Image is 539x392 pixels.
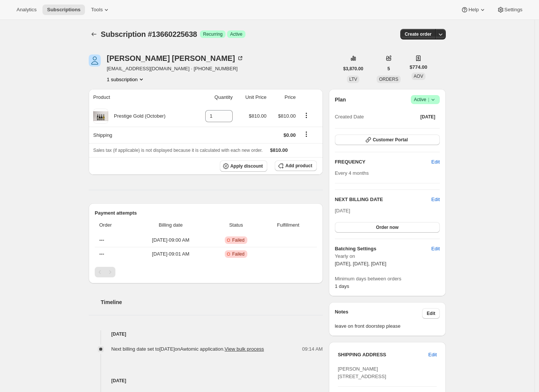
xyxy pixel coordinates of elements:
h2: FREQUENCY [335,158,432,166]
button: Order now [335,222,440,233]
h4: [DATE] [89,330,323,338]
button: Edit [427,243,444,255]
h3: Notes [335,308,422,319]
button: View bulk process [225,346,264,352]
button: Shipping actions [300,130,312,138]
span: $810.00 [278,113,296,119]
button: Edit [427,156,444,168]
h2: Payment attempts [95,209,317,217]
th: Shipping [89,127,193,143]
button: $3,870.00 [339,64,368,74]
span: Active [230,31,242,37]
span: | [428,97,429,103]
span: Apply discount [230,163,263,169]
span: Subscriptions [47,7,80,13]
span: $810.00 [249,113,266,119]
th: Unit Price [235,89,269,106]
span: Minimum days between orders [335,275,440,283]
span: $3,870.00 [343,66,363,72]
button: Tools [86,5,115,15]
span: Edit [432,158,440,166]
button: Add product [275,160,316,171]
div: Prestige Gold (October) [108,112,165,120]
span: [DATE] · 09:00 AM [133,236,208,244]
span: ORDERS [379,77,398,82]
span: Help [468,7,478,13]
span: Analytics [17,7,36,13]
span: Create order [405,31,432,37]
button: Apply discount [220,160,268,172]
div: [PERSON_NAME] [PERSON_NAME] [107,54,244,62]
span: [DATE] [420,114,435,120]
button: Edit [422,308,440,319]
button: Create order [400,29,436,39]
button: Product actions [300,111,312,120]
span: [EMAIL_ADDRESS][DOMAIN_NAME] · [PHONE_NUMBER] [107,65,244,73]
h4: [DATE] [89,377,323,384]
th: Quantity [193,89,235,106]
button: Help [456,5,491,15]
span: --- [99,251,104,257]
button: Subscriptions [89,29,99,39]
button: Product actions [107,76,145,83]
span: Failed [232,251,245,257]
button: [DATE] [416,112,440,122]
span: Tools [91,7,103,13]
span: [DATE] · 09:01 AM [133,250,208,258]
nav: Pagination [95,267,317,277]
span: Billing date [133,221,208,229]
button: Edit [424,349,441,361]
span: Edit [427,310,435,316]
th: Order [95,217,131,233]
button: Settings [492,5,527,15]
th: Product [89,89,193,106]
span: $774.00 [410,64,427,71]
span: David Trower [89,54,101,67]
span: Edit [428,351,437,359]
span: AOV [414,74,423,79]
span: [DATE], [DATE], [DATE] [335,261,386,266]
span: Fulfillment [264,221,312,229]
span: [DATE] [335,208,350,213]
th: Price [269,89,298,106]
span: [PERSON_NAME] [STREET_ADDRESS] [338,366,386,379]
h2: Timeline [101,298,323,306]
span: Recurring [203,31,223,37]
span: Edit [432,245,440,253]
span: 09:14 AM [302,345,323,353]
h3: SHIPPING ADDRESS [338,351,428,359]
span: leave on front doorstep please [335,322,440,330]
span: --- [99,237,104,243]
span: Settings [504,7,522,13]
span: Sales tax (if applicable) is not displayed because it is calculated with each new order. [93,148,263,153]
span: Order now [376,224,398,230]
button: Analytics [12,5,41,15]
span: Active [414,96,437,103]
span: Subscription #13660225638 [101,30,197,38]
span: Yearly on [335,253,440,260]
span: LTV [349,77,357,82]
h2: NEXT BILLING DATE [335,196,432,203]
button: Edit [432,196,440,203]
span: Status [212,221,259,229]
button: Customer Portal [335,135,440,145]
span: Every 4 months [335,170,369,176]
span: Failed [232,237,245,243]
button: 5 [383,64,395,74]
button: Subscriptions [42,5,85,15]
h6: Batching Settings [335,245,432,253]
h2: Plan [335,96,346,103]
span: Customer Portal [373,137,408,143]
span: Next billing date set to [DATE] on Awtomic application . [111,346,264,352]
span: 1 days [335,283,349,289]
span: Add product [285,163,312,169]
span: Created Date [335,113,364,121]
span: $810.00 [270,147,288,153]
span: $0.00 [283,132,296,138]
span: 5 [388,66,390,72]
